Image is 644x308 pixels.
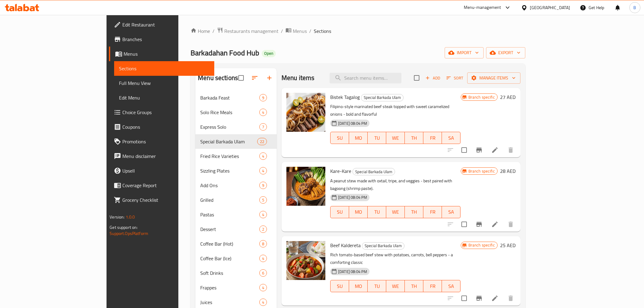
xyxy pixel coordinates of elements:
button: delete [503,143,518,157]
span: Branch specific [466,242,497,248]
div: Menu-management [464,4,501,11]
span: [DATE] 08:04 PM [336,121,369,126]
nav: breadcrumb [191,27,525,35]
div: Barkada Feast9 [195,90,277,105]
span: Coverage Report [122,182,209,189]
div: items [259,284,267,291]
div: Express Solo7 [195,120,277,134]
div: items [259,167,267,174]
a: Choice Groups [109,105,214,120]
span: TH [407,282,421,291]
a: Support.OpsPlatform [110,229,148,237]
span: SA [444,134,458,142]
button: MO [349,280,368,292]
button: FR [423,206,442,218]
a: Edit Restaurant [109,17,214,32]
div: items [259,269,267,277]
span: Dessert [200,226,259,233]
span: Add item [423,73,443,83]
span: 4 [260,256,267,261]
span: Coupons [122,123,209,131]
img: Beef Kaldereta [286,241,325,280]
button: Sort [445,73,465,83]
span: Add Ons [200,182,259,189]
button: TH [405,132,423,144]
a: Edit menu item [491,221,499,228]
button: TU [368,280,386,292]
div: items [259,123,267,131]
button: TH [405,206,423,218]
div: items [259,109,267,116]
span: Get support on: [110,223,138,231]
span: Special Barkada Ulam [200,138,257,145]
span: Manage items [472,74,516,82]
span: 4 [260,168,267,174]
span: 9 [260,183,267,188]
p: Filipino-style marinated beef steak topped with sweet caramelized onions - bold and flavorful [330,103,460,118]
button: SU [330,132,349,144]
div: Sizzling Plates4 [195,163,277,178]
button: Branch-specific-item [472,291,486,306]
span: Edit Restaurant [122,21,209,28]
button: WE [386,206,405,218]
span: 2 [260,226,267,232]
span: Sections [314,27,331,35]
span: Grilled [200,196,259,204]
button: delete [503,291,518,306]
div: Grilled5 [195,193,277,207]
span: Barkadahan Food Hub [191,46,259,60]
div: items [259,226,267,233]
div: Fried Rice Varieties [200,152,259,160]
div: [GEOGRAPHIC_DATA] [530,4,570,11]
div: items [257,138,267,145]
span: Juices [200,299,259,306]
input: search [330,73,401,83]
h6: 28 AED [500,167,516,175]
span: WE [389,134,402,142]
span: import [450,49,479,57]
span: FR [426,134,439,142]
span: Pastas [200,211,259,218]
div: Coffee Bar (Ice)4 [195,251,277,266]
span: Special Barkada Ulam [362,242,404,249]
span: Version: [110,213,124,221]
span: WE [389,208,402,216]
span: 4 [260,110,267,115]
span: MO [352,134,365,142]
span: Promotions [122,138,209,145]
span: 9 [260,95,267,101]
span: Sizzling Plates [200,167,259,174]
div: Special Barkada Ulam [362,242,404,250]
div: Dessert2 [195,222,277,236]
span: MO [352,208,365,216]
span: Select to update [458,218,471,231]
button: import [445,47,484,58]
span: TU [370,134,384,142]
span: export [491,49,520,57]
span: 4 [260,299,267,305]
div: items [259,94,267,101]
span: Restaurants management [224,27,278,35]
li: / [281,27,283,35]
span: Barkada Feast [200,94,259,101]
span: SU [333,282,347,291]
div: Soft Drinks [200,269,259,277]
li: / [309,27,311,35]
span: FR [426,208,439,216]
span: B [633,4,636,11]
span: 4 [260,285,267,291]
div: Open [262,50,276,57]
button: SU [330,280,349,292]
span: 7 [260,124,267,130]
button: SA [442,280,460,292]
p: Rich tomato-based beef stew with potatoes, carrots, bell peppers - a comforting classic [330,251,460,266]
span: Select all sections [235,72,247,84]
a: Upsell [109,163,214,178]
div: items [259,240,267,247]
span: Menus [124,50,209,58]
div: items [259,152,267,160]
